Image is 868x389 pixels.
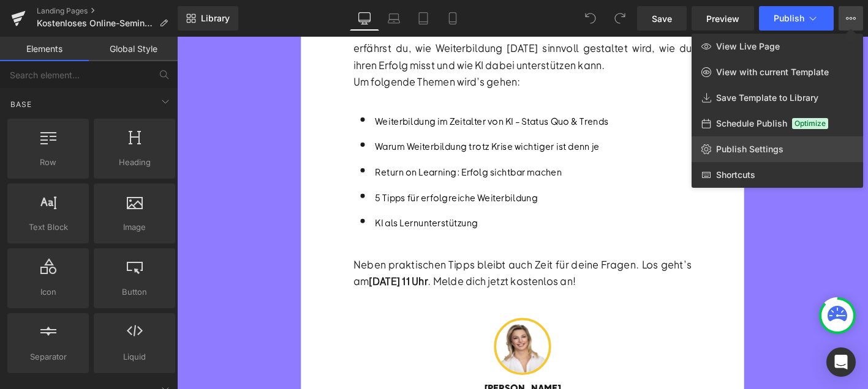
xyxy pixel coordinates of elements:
[213,193,323,206] font: KI als Lernunterstützung
[716,169,755,180] span: Shortcuts
[329,370,412,383] b: [PERSON_NAME]
[37,18,154,28] span: Kostenloses Online-Seminar | Künstliche Intelligenz
[97,221,172,234] span: Image
[11,286,85,298] span: Icon
[11,221,85,234] span: Text Block
[89,37,178,61] a: Global Style
[97,350,172,363] span: Liquid
[11,156,85,169] span: Row
[716,144,783,155] span: Publish Settings
[213,166,387,179] font: 5 Tipps für erfolgreiche Weiterbildung
[11,350,85,363] span: Separator
[716,118,787,129] span: Schedule Publish
[839,6,863,31] button: View Live PageView with current TemplateSave Template to LibrarySchedule PublishOptimizePublish S...
[409,6,438,31] a: Tablet
[826,347,856,377] div: Open Intercom Messenger
[350,6,379,31] a: Desktop
[716,92,818,103] span: Save Template to Library
[206,254,269,269] strong: [DATE] 11 Uhr
[97,286,172,298] span: Button
[706,12,739,25] span: Preview
[774,13,804,23] span: Publish
[759,6,834,31] button: Publish
[9,98,33,110] span: Base
[201,13,230,24] span: Library
[37,6,178,16] a: Landing Pages
[97,156,172,169] span: Heading
[578,6,603,31] button: Undo
[189,235,552,271] div: Neben praktischen Tipps bleibt auch Zeit für deine Fragen. Los geht’s am . Melde dich jetzt koste...
[178,6,238,31] a: New Library
[189,39,552,57] div: Um folgende Themen wird’s gehen:
[608,6,632,31] button: Redo
[716,67,829,78] span: View with current Template
[692,6,754,31] a: Preview
[213,138,413,151] font: Return on Learning: Erfolg sichtbar machen
[379,6,409,31] a: Laptop
[213,111,453,124] font: Warum Weiterbildung trotz Krise wichtiger ist denn je
[792,118,828,129] span: Optimize
[213,84,463,97] font: Weiterbildung im Zeitalter von KI – Status Quo & Trends
[438,6,467,31] a: Mobile
[652,12,672,25] span: Save
[716,41,780,52] span: View Live Page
